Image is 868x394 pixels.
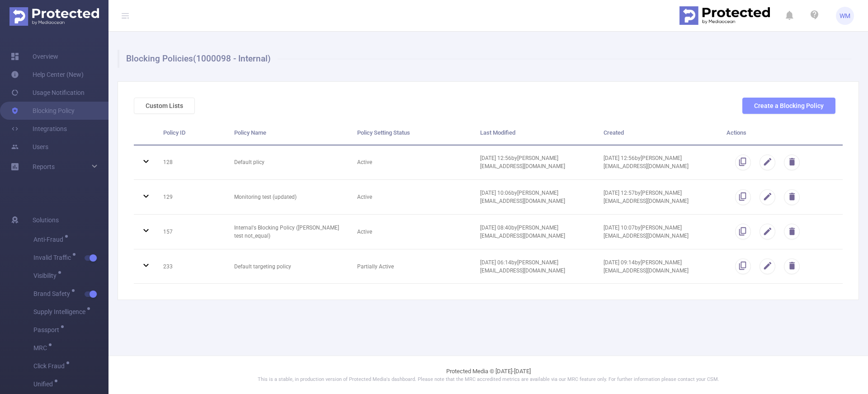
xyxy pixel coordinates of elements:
span: Passport [33,327,62,333]
a: Custom Lists [134,102,195,109]
td: Monitoring test (updated) [227,180,350,215]
a: Overview [11,47,58,66]
footer: Protected Media © [DATE]-[DATE] [108,356,868,394]
img: Protected Media [9,7,99,26]
span: Last Modified [480,129,515,136]
td: 129 [156,180,227,215]
span: [DATE] 12:56 by [PERSON_NAME][EMAIL_ADDRESS][DOMAIN_NAME] [480,155,565,169]
a: Users [11,138,48,156]
span: Policy Setting Status [357,129,410,136]
span: Policy ID [163,129,185,136]
span: Partially Active [357,263,394,270]
td: 233 [156,249,227,284]
span: [DATE] 10:07 by [PERSON_NAME][EMAIL_ADDRESS][DOMAIN_NAME] [604,225,689,239]
span: [DATE] 12:56 by [PERSON_NAME][EMAIL_ADDRESS][DOMAIN_NAME] [604,155,689,169]
span: Supply Intelligence [33,309,89,315]
span: [DATE] 06:14 by [PERSON_NAME][EMAIL_ADDRESS][DOMAIN_NAME] [480,259,565,274]
a: Blocking Policy [11,102,75,120]
span: Anti-Fraud [33,236,66,243]
td: Internal's Blocking Policy ([PERSON_NAME] test not_equal) [227,215,350,249]
span: Invalid Traffic [33,254,74,261]
span: Active [357,159,372,165]
span: Visibility [33,272,60,279]
a: Reports [33,158,55,176]
a: Help Center (New) [11,66,84,84]
td: 128 [156,145,227,180]
span: WM [840,7,850,25]
td: Default targeting policy [227,249,350,284]
span: Reports [33,163,55,170]
span: Active [357,194,372,200]
button: Custom Lists [134,98,195,114]
a: Integrations [11,120,67,138]
span: Active [357,229,372,235]
span: Actions [726,129,746,136]
span: [DATE] 08:40 by [PERSON_NAME][EMAIL_ADDRESS][DOMAIN_NAME] [480,225,565,239]
h1: Blocking Policies (1000098 - Internal) [118,50,851,68]
span: Created [604,129,624,136]
td: Default plicy [227,145,350,180]
span: MRC [33,345,50,351]
a: Usage Notification [11,84,85,102]
button: Create a Blocking Policy [742,98,835,114]
span: [DATE] 09:14 by [PERSON_NAME][EMAIL_ADDRESS][DOMAIN_NAME] [604,259,689,274]
span: Solutions [33,211,59,229]
span: [DATE] 12:57 by [PERSON_NAME][EMAIL_ADDRESS][DOMAIN_NAME] [604,190,689,204]
span: Brand Safety [33,291,73,297]
span: Click Fraud [33,363,68,369]
span: Policy Name [234,129,266,136]
td: 157 [156,215,227,249]
p: This is a stable, in production version of Protected Media's dashboard. Please note that the MRC ... [131,376,845,384]
span: [DATE] 10:06 by [PERSON_NAME][EMAIL_ADDRESS][DOMAIN_NAME] [480,190,565,204]
span: Unified [33,381,56,387]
